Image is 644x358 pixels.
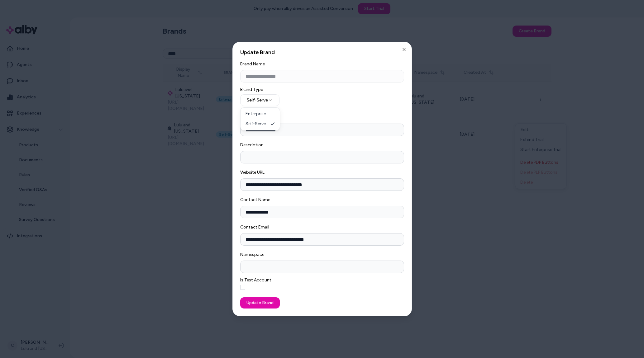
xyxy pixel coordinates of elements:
h2: Update Brand [240,49,404,55]
label: Brand Name [240,61,265,67]
button: Self-Serve [240,94,279,106]
label: Description [240,142,264,148]
label: Contact Email [240,224,269,230]
label: Namespace [240,252,264,257]
label: Contact Name [240,197,270,202]
label: Brand Type [240,87,404,92]
button: Update Brand [240,297,280,309]
label: Website URL [240,170,265,175]
span: Self-Serve [246,121,266,127]
span: Enterprise [246,111,266,117]
label: Is Test Account [240,278,404,282]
